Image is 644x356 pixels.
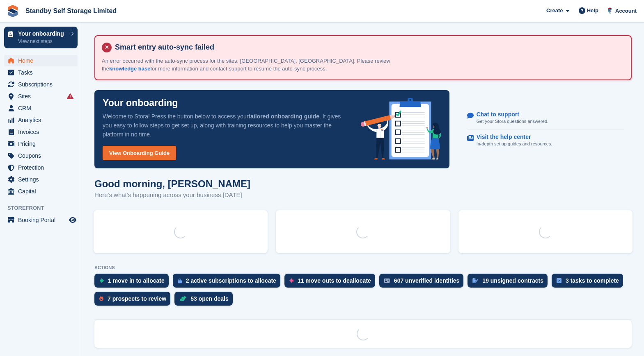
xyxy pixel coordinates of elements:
[186,277,276,284] div: 2 active subscriptions to allocate
[94,190,250,200] p: Here's what's happening across your business [DATE]
[67,93,73,100] i: Smart entry sync failures have occurred
[4,126,78,138] a: menu
[18,102,67,114] span: CRM
[4,162,78,173] a: menu
[108,277,165,284] div: 1 move in to allocate
[606,7,614,15] img: Glenn Fisher
[4,214,78,226] a: menu
[482,277,543,284] div: 19 unsigned contracts
[467,107,624,129] a: Chat to support Get your Stora questions answered.
[109,66,150,72] a: knowledge base
[179,296,186,302] img: deal-1b604bf984904fb50ccaf53a9ad4b4a5d6e5aea283cecdc64d6e3604feb123c2.svg
[18,186,67,197] span: Capital
[361,98,441,160] img: onboarding-info-6c161a55d2c0e0a8cae90662b2fe09162a5109e8cc188191df67fb4f79e88e88.svg
[103,112,348,139] p: Welcome to Stora! Press the button below to access your . It gives you easy to follow steps to ge...
[4,138,78,150] a: menu
[477,134,546,141] p: Visit the help center
[68,215,78,225] a: Preview store
[4,174,78,185] a: menu
[99,296,103,301] img: prospect-51fa495bee0391a8d652442698ab0144808aea92771e9ea1ae160a38d050c398.svg
[18,162,67,173] span: Protection
[477,111,542,118] p: Chat to support
[4,150,78,161] a: menu
[552,274,627,292] a: 3 tasks to complete
[4,114,78,126] a: menu
[190,295,229,302] div: 53 open deals
[7,204,82,212] span: Storefront
[394,277,460,284] div: 607 unverified identities
[4,91,78,102] a: menu
[18,79,67,90] span: Subscriptions
[546,7,563,15] span: Create
[178,278,182,283] img: active_subscription_to_allocate_icon-d502201f5373d7db506a760aba3b589e785aa758c864c3986d89f69b8ff3...
[467,129,624,152] a: Visit the help center In-depth set up guides and resources.
[18,114,67,126] span: Analytics
[112,43,624,52] h4: Smart entry auto-sync failed
[94,292,174,310] a: 7 prospects to review
[18,38,67,45] p: View next steps
[7,5,19,17] img: stora-icon-8386f47178a22dfd0bd8f6a31ec36ba5ce8667c1dd55bd0f319d3a0aa187defe.svg
[18,126,67,138] span: Invoices
[174,292,237,310] a: 53 open deals
[557,278,561,283] img: task-75834270c22a3079a89374b754ae025e5fb1db73e45f91037f5363f120a921f8.svg
[477,141,552,147] p: In-depth set up guides and resources.
[18,150,67,161] span: Coupons
[18,31,67,36] p: Your onboarding
[94,274,173,292] a: 1 move in to allocate
[18,91,67,102] span: Sites
[94,265,632,270] p: ACTIONS
[384,278,390,283] img: verify_identity-adf6edd0f0f0b5bbfe63781bf79b02c33cf7c696d77639b501bdc392416b5a36.svg
[4,55,78,66] a: menu
[4,102,78,114] a: menu
[18,67,67,78] span: Tasks
[379,274,468,292] a: 607 unverified identities
[94,178,250,189] h1: Good morning, [PERSON_NAME]
[298,277,371,284] div: 11 move outs to deallocate
[477,118,548,125] p: Get your Stora questions answered.
[18,55,67,66] span: Home
[468,274,552,292] a: 19 unsigned contracts
[173,274,284,292] a: 2 active subscriptions to allocate
[615,7,637,15] span: Account
[587,7,598,15] span: Help
[108,295,166,302] div: 7 prospects to review
[284,274,379,292] a: 11 move outs to deallocate
[566,277,619,284] div: 3 tasks to complete
[472,278,478,283] img: contract_signature_icon-13c848040528278c33f63329250d36e43548de30e8caae1d1a13099fd9432cc5.svg
[102,57,410,73] p: An error occurred with the auto-sync process for the sites: [GEOGRAPHIC_DATA], [GEOGRAPHIC_DATA]....
[103,98,178,108] p: Your onboarding
[99,278,104,283] img: move_ins_to_allocate_icon-fdf77a2bb77ea45bf5b3d319d69a93e2d87916cf1d5bf7949dd705db3b84f3ca.svg
[18,138,67,150] span: Pricing
[4,67,78,78] a: menu
[248,113,319,120] strong: tailored onboarding guide
[22,4,120,18] a: Standby Self Storage Limited
[4,79,78,90] a: menu
[103,146,176,160] a: View Onboarding Guide
[18,174,67,185] span: Settings
[289,278,293,283] img: move_outs_to_deallocate_icon-f764333ba52eb49d3ac5e1228854f67142a1ed5810a6f6cc68b1a99e826820c5.svg
[18,214,67,226] span: Booking Portal
[4,186,78,197] a: menu
[4,27,78,48] a: Your onboarding View next steps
